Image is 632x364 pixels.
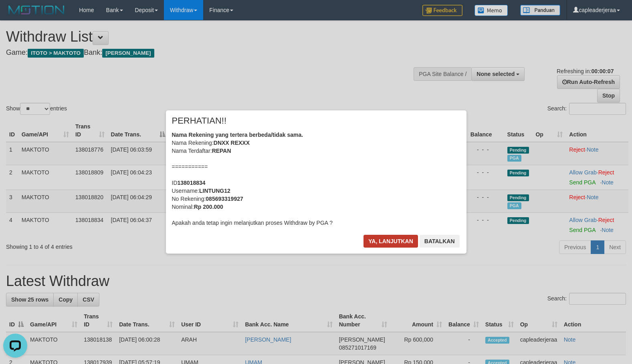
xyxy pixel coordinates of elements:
[172,132,303,138] b: Nama Rekening yang tertera berbeda/tidak sama.
[420,235,460,248] button: Batalkan
[214,140,250,146] b: DNXX REXXX
[206,196,243,202] b: 085693319927
[212,148,231,154] b: REPAN
[194,204,223,210] b: Rp 200.000
[3,3,27,27] button: Open LiveChat chat widget
[199,188,230,194] b: LINTUNG12
[363,235,418,248] button: Ya, lanjutkan
[178,180,206,186] b: 138018834
[172,131,460,227] div: Nama Rekening: Nama Terdaftar: =========== ID Username: No Rekening: Nominal: Apakah anda tetap i...
[172,117,227,125] span: PERHATIAN!!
